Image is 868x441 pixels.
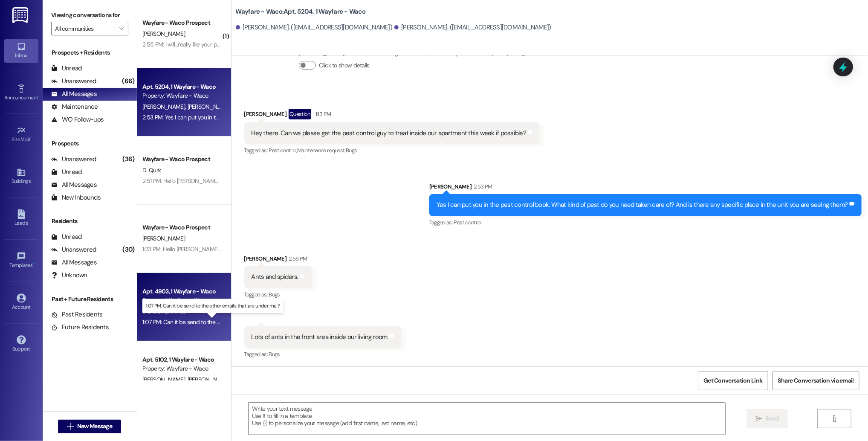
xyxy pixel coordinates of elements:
div: Residents [43,217,137,226]
i:  [67,423,73,430]
div: Wayfare - Waco Prospect [142,155,221,164]
a: Site Visit • [4,123,38,146]
span: D. Qurk [142,166,161,174]
div: Prospects [43,139,137,148]
div: [PERSON_NAME] [244,109,540,122]
img: ResiDesk Logo [12,7,30,23]
a: Support [4,333,38,356]
div: Wayfare - Waco Prospect [142,223,221,232]
span: Send [765,414,778,423]
div: Past Residents [51,310,103,319]
div: Apt. 5204, 1 Wayfare - Waco [142,82,221,91]
span: Share Conversation via email [778,376,854,385]
div: (66) [120,75,137,88]
div: (36) [121,153,137,166]
div: 2:53 PM: Yes I can put you in the pest control book. What kind of pest do you need taken care of?... [142,113,540,121]
div: Unread [51,64,82,73]
div: Unanswered [51,245,96,254]
div: Tagged as: [429,216,862,229]
span: Pest control , [269,147,297,154]
span: [PERSON_NAME] [142,376,188,383]
div: All Messages [51,258,97,267]
div: Apt. 5102, 1 Wayfare - Waco [142,355,221,364]
span: Bugs [269,291,280,298]
span: New Message [77,422,112,431]
label: Click to show details [319,61,370,70]
div: Property: Wayfare - Waco [142,296,221,305]
div: Question [289,109,311,119]
div: [PERSON_NAME]. ([EMAIL_ADDRESS][DOMAIN_NAME]) [236,23,393,32]
span: [PERSON_NAME] [142,30,185,38]
div: Prospects + Residents [43,48,137,57]
div: Past + Future Residents [43,295,137,304]
span: [PERSON_NAME] [187,103,230,110]
a: Templates • [4,249,38,272]
label: Viewing conversations for [51,9,128,22]
div: [PERSON_NAME] [244,254,312,266]
div: [PERSON_NAME]. ([EMAIL_ADDRESS][DOMAIN_NAME]) [394,23,551,32]
div: Ants and spiders. [252,273,298,281]
button: Get Conversation Link [698,371,768,390]
div: Unread [51,232,82,241]
span: [PERSON_NAME] [142,308,185,315]
span: [PERSON_NAME] [142,235,185,242]
p: 1:07 PM: Can it be send to the other emails that are under me ? [146,302,280,310]
div: Unread [51,168,82,177]
a: Inbox [4,39,38,62]
i:  [755,415,762,422]
a: Account [4,291,38,314]
div: All Messages [51,180,97,189]
div: Lots of ants in the front area inside our living room [252,333,388,342]
span: Pest control [454,219,482,226]
a: Buildings [4,165,38,188]
button: Share Conversation via email [773,371,859,390]
span: Maintenance request , [297,147,346,154]
div: [PERSON_NAME] [429,182,862,194]
div: 1:13 PM [313,110,331,119]
div: WO Follow-ups [51,115,104,124]
div: Unanswered [51,155,96,164]
div: Maintenance [51,102,98,111]
span: [PERSON_NAME] [187,376,230,383]
button: Send [746,409,788,428]
div: Future Residents [51,323,109,332]
span: [PERSON_NAME] [142,103,188,110]
div: Wayfare - Waco Prospect [142,18,221,27]
span: Get Conversation Link [703,376,762,385]
div: (30) [121,243,137,256]
span: • [33,261,34,267]
span: • [38,93,39,99]
div: 1:07 PM: Can it be send to the other emails that are under me ? [142,318,297,326]
b: Wayfare - Waco: Apt. 5204, 1 Wayfare - Waco [236,7,366,16]
div: 2:55 PM: I will...really like your place. Just not quite ready...😊 [142,41,289,48]
div: All Messages [51,90,97,99]
a: Leads [4,207,38,230]
div: Property: Wayfare - Waco [142,91,221,100]
div: New Inbounds [51,193,101,202]
div: Unanswered [51,77,96,86]
span: Bugs [269,351,280,358]
span: Bugs [346,147,357,154]
div: Tagged as: [244,348,401,360]
div: Tagged as: [244,144,540,157]
i:  [831,415,837,422]
div: Unknown [51,271,87,280]
div: 2:53 PM [472,182,492,191]
div: Hey there. Can we please get the pest control guy to treat inside our apartment this week if poss... [252,129,527,138]
div: Yes I can put you in the pest control book. What kind of pest do you need taken care of? And is t... [437,200,848,209]
div: Apt. 4903, 1 Wayfare - Waco [142,287,221,296]
div: 2:56 PM [286,254,307,263]
div: Property: Wayfare - Waco [142,364,221,373]
input: All communities [55,22,115,35]
span: • [31,135,32,141]
div: 1:23 PM: Hello [PERSON_NAME], I wanted to touch base with you and see if you were still intereste... [142,245,820,253]
button: New Message [58,420,121,433]
div: 2:51 PM: Hello [PERSON_NAME], I wanted to touch base with you and see if you were still intereste... [142,177,820,185]
div: Tagged as: [244,288,312,301]
i:  [119,25,124,32]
